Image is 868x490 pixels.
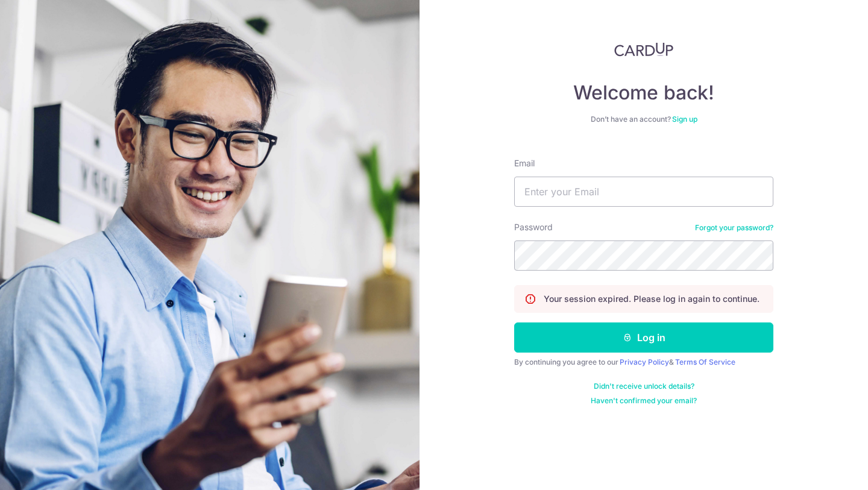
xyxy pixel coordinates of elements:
[544,293,759,305] p: Your session expired. Please log in again to continue.
[620,357,669,366] a: Privacy Policy
[514,115,773,124] div: Don’t have an account?
[514,81,773,105] h4: Welcome back!
[594,382,694,391] a: Didn't receive unlock details?
[514,322,773,353] button: Log in
[675,357,735,366] a: Terms Of Service
[672,115,697,124] a: Sign up
[514,157,535,169] label: Email
[695,223,773,233] a: Forgot your password?
[514,177,773,207] input: Enter your Email
[591,396,697,406] a: Haven't confirmed your email?
[614,42,673,57] img: CardUp Logo
[514,221,553,233] label: Password
[514,357,773,367] div: By continuing you agree to our &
